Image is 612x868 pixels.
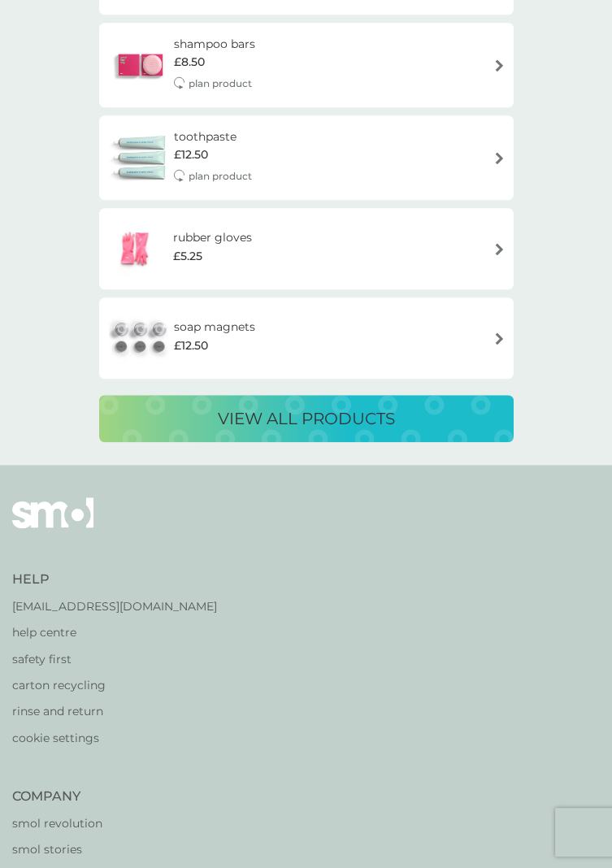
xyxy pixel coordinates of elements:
img: soap magnets [107,310,174,367]
button: view all products [99,395,514,442]
img: rubber gloves [107,220,164,277]
img: arrow right [493,152,506,164]
h6: shampoo bars [174,35,255,53]
a: smol revolution [12,814,163,832]
h6: toothpaste [174,128,252,145]
p: plan product [189,168,252,184]
h4: Company [12,788,163,805]
a: help centre [12,623,217,641]
img: shampoo bars [107,37,174,93]
a: cookie settings [12,729,217,747]
a: rinse and return [12,702,217,720]
h4: Help [12,571,217,588]
img: toothpaste [107,129,174,186]
h6: soap magnets [174,318,255,336]
span: £8.50 [174,53,205,71]
p: plan product [189,76,252,91]
img: smol [12,497,93,553]
a: [EMAIL_ADDRESS][DOMAIN_NAME] [12,597,217,615]
span: £12.50 [174,336,208,354]
img: arrow right [493,332,506,345]
p: view all products [218,406,395,432]
a: carton recycling [12,676,217,694]
a: safety first [12,650,217,668]
span: £5.25 [173,247,202,265]
img: arrow right [493,243,506,255]
span: £12.50 [174,145,208,163]
h6: rubber gloves [173,228,252,246]
img: arrow right [493,59,506,72]
a: smol stories [12,840,163,858]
